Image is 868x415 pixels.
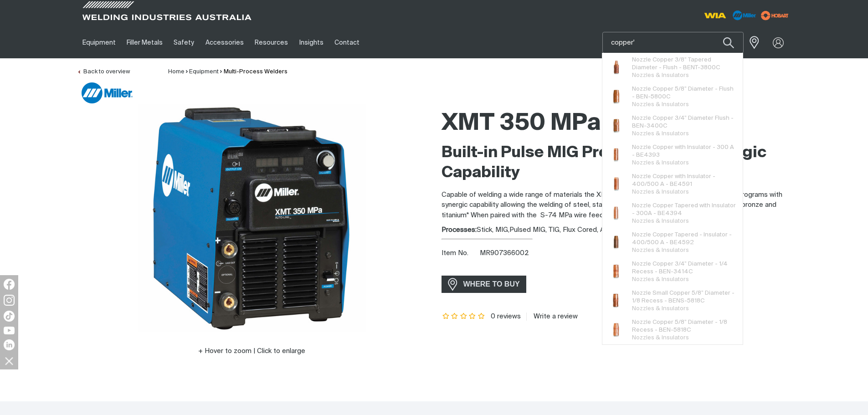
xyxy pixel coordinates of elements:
h1: XMT 350 MPa [442,109,791,138]
span: Nozzle Copper Tapered - Insulator - 400/500 A - BE4592 [632,231,736,246]
img: XMT 350 Mpa [138,104,366,332]
a: Write a review [526,313,578,321]
span: Rating: {0} [442,313,486,320]
h2: Built-in Pulse MIG Programs with Synergic Capability [442,143,791,183]
span: Nozzles & Insulators [632,218,689,224]
img: Instagram [4,295,15,306]
img: miller [758,9,791,22]
a: Accessories [200,27,249,58]
nav: Breadcrumb [168,67,288,77]
span: Nozzles & Insulators [632,335,689,341]
div: Stick, MIG, [442,225,791,236]
input: Product name or item number... [603,32,743,53]
span: WHERE TO BUY [457,277,526,292]
a: WHERE TO BUY [442,276,527,292]
span: Nozzle Copper 3/4” Diameter Flush - BEN-3400C [632,114,736,130]
a: Contact [329,27,365,58]
a: Resources [249,27,293,58]
button: Search products [713,32,744,53]
img: TikTok [4,311,15,322]
a: Equipment [189,69,219,75]
span: Nozzles & Insulators [632,189,689,195]
a: Home [168,69,185,75]
img: Miller [82,82,133,103]
ul: Suggestions [602,53,743,344]
img: LinkedIn [4,339,15,350]
span: MR907366002 [480,250,529,256]
img: YouTube [4,327,15,334]
span: Nozzle Copper Tapered with Insulator - 300A - BE4394 [632,202,736,217]
span: Nozzles & Insulators [632,131,689,137]
button: Hover to zoom | Click to enlarge [193,346,311,357]
nav: Main [77,27,613,58]
span: Nozzles & Insulators [632,306,689,312]
strong: Processes: [442,226,477,233]
span: Nozzles & Insulators [632,247,689,253]
a: Safety [168,27,200,58]
a: Insights [293,27,329,58]
span: Nozzle Copper 5/8” Diameter - Flush - BEN-5800C [632,85,736,101]
a: Multi-Process Welders [224,69,288,75]
span: Nozzles & Insulators [632,160,689,166]
a: Back to overview of Multi-Process Welders [77,69,130,75]
span: Pulsed MIG, TIG, Flux Cored, Air Carbon Arc Cutting and Gouging [509,226,711,233]
span: Nozzle Copper with Insulator - 300 A - BE4393 [632,143,736,159]
span: Nozzles & Insulators [632,277,689,282]
span: Nozzle Copper with Insulator - 400/500 A - BE4591 [632,173,736,188]
a: Filler Metals [121,27,168,58]
img: hide socials [1,353,17,369]
span: Nozzle Copper 3/4” Diameter - 1/4 Recess - BEN-3414C [632,260,736,276]
span: Nozzle Small Copper 5/8” Diameter - 1/8 Recess - BENS-5818C [632,289,736,305]
span: Nozzles & Insulators [632,72,689,78]
p: Capable of welding a wide range of materials the XMT 350 MPa comes with built-in Pulse MIG progra... [442,190,791,221]
span: Nozzle Copper 3/8” Tapered Diameter - Flush - BENT-3800C [632,56,736,72]
img: Facebook [4,279,15,290]
span: Nozzle Copper 5/8” Diameter - 1/8 Recess - BEN-5818C [632,318,736,334]
span: Item No. [442,248,478,259]
a: Equipment [77,27,121,58]
span: 0 reviews [491,313,521,320]
span: Nozzles & Insulators [632,102,689,108]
